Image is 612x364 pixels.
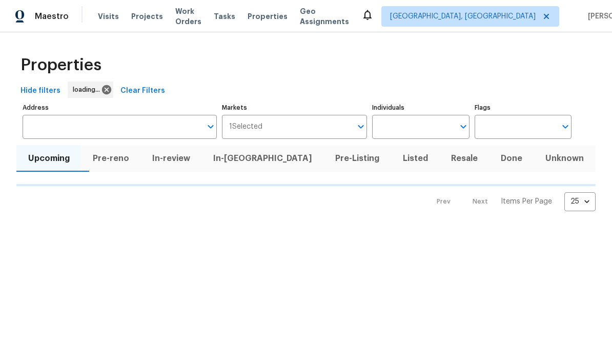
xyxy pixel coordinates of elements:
[229,123,262,131] span: 1 Selected
[175,6,201,27] span: Work Orders
[354,119,368,134] button: Open
[131,11,163,22] span: Projects
[214,13,235,20] span: Tasks
[98,11,119,22] span: Visits
[23,105,217,111] label: Address
[120,85,165,97] span: Clear Filters
[87,151,134,166] span: Pre-reno
[445,151,483,166] span: Resale
[21,85,60,97] span: Hide filters
[330,151,385,166] span: Pre-Listing
[501,196,552,207] p: Items Per Page
[427,192,596,211] nav: Pagination Navigation
[203,119,218,134] button: Open
[208,151,318,166] span: In-[GEOGRAPHIC_DATA]
[35,11,69,22] span: Maestro
[248,11,288,22] span: Properties
[116,82,169,100] button: Clear Filters
[222,105,368,111] label: Markets
[23,151,75,166] span: Upcoming
[540,151,589,166] span: Unknown
[397,151,433,166] span: Listed
[68,82,113,98] div: loading...
[496,151,528,166] span: Done
[558,119,573,134] button: Open
[564,188,596,215] div: 25
[300,6,349,27] span: Geo Assignments
[456,119,471,134] button: Open
[16,82,65,100] button: Hide filters
[390,11,536,22] span: [GEOGRAPHIC_DATA], [GEOGRAPHIC_DATA]
[147,151,195,166] span: In-review
[372,105,469,111] label: Individuals
[21,60,101,70] span: Properties
[475,105,572,111] label: Flags
[73,85,104,95] span: loading...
